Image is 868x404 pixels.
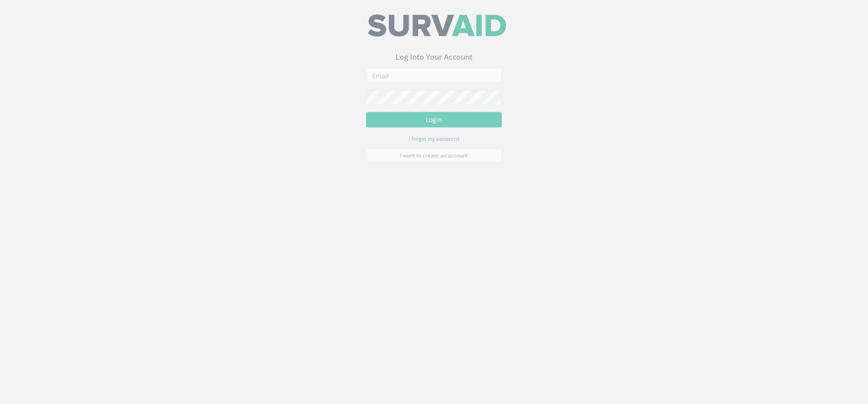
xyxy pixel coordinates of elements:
[366,71,502,87] input: Email
[366,57,502,65] h3: Log Into Your Account
[409,138,459,146] a: I forgot my password
[409,139,459,146] small: I forgot my password
[366,116,502,131] button: Login
[366,152,502,166] a: I want to create an account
